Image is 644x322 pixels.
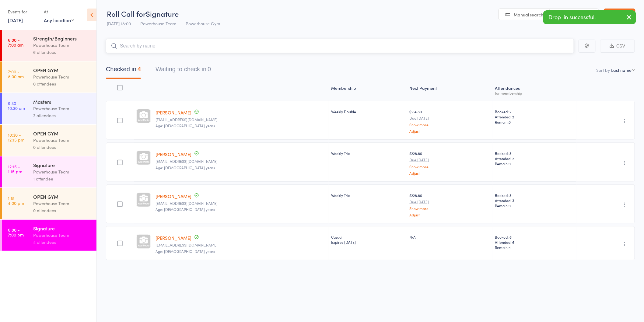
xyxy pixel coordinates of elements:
div: 0 [208,66,211,72]
a: Exit roll call [604,9,635,21]
div: N/A [410,234,490,240]
div: Masters [33,98,91,105]
div: Atten­dances [493,82,577,98]
a: 12:15 -1:15 pmSignaturePowerhouse Team1 attendee [2,156,96,187]
div: Drop-in successful. [543,10,636,24]
span: Age: [DEMOGRAPHIC_DATA] years [156,165,215,170]
button: CSV [600,40,635,53]
div: Powerhouse Team [33,168,91,175]
label: Sort by [597,67,610,73]
div: $228.80 [410,151,490,175]
a: 10:30 -12:15 pmOPEN GYMPowerhouse Team0 attendees [2,125,96,156]
div: 0 attendees [33,80,91,87]
time: 7:00 - 8:00 am [8,69,24,79]
div: Strength/Beginners [33,35,91,42]
a: Adjust [410,171,490,175]
a: 6:00 -7:00 pmSignaturePowerhouse Team4 attendees [2,220,96,251]
small: mpbolton4@gmail.com [156,117,327,122]
div: Powerhouse Team [33,105,91,112]
div: 1 attendee [33,175,91,182]
span: Remain: [495,119,574,124]
span: 0 [509,119,511,124]
span: Booked: 6 [495,234,574,240]
span: Remain: [495,161,574,166]
div: 4 [138,66,141,72]
small: mailkochardy@yahoo.com [156,159,327,163]
time: 12:15 - 1:15 pm [8,164,22,174]
span: Booked: 3 [495,151,574,156]
span: Attended: 3 [495,198,574,203]
div: 4 attendees [33,239,91,246]
span: Attended: 2 [495,156,574,161]
div: 0 attendees [33,144,91,151]
input: Search by name [106,39,574,53]
div: Expires [DATE] [331,240,404,245]
div: Weekly Trio [331,193,404,198]
div: At [44,7,74,17]
a: [PERSON_NAME] [156,151,191,157]
div: Signature [33,225,91,232]
small: philippalouey@gmail.com [156,201,327,205]
div: 0 attendees [33,207,91,214]
div: OPEN GYM [33,130,91,137]
a: [DATE] [8,17,23,23]
span: Age: [DEMOGRAPHIC_DATA] years [156,207,215,212]
span: 4 [509,245,511,250]
div: Last name [611,67,632,73]
span: Manual search [514,12,544,18]
a: [PERSON_NAME] [156,193,191,199]
a: Adjust [410,213,490,217]
span: Remain: [495,245,574,250]
a: Show more [410,165,490,169]
span: Signature [146,9,179,19]
a: 6:00 -7:00 amStrength/BeginnersPowerhouse Team6 attendees [2,30,96,61]
time: 6:00 - 7:00 am [8,37,23,47]
a: 7:00 -8:00 amOPEN GYMPowerhouse Team0 attendees [2,61,96,93]
span: Attended: 2 [495,114,574,119]
time: 6:00 - 7:00 pm [8,227,24,237]
small: Due [DATE] [410,158,490,162]
div: Events for [8,7,38,17]
a: Show more [410,123,490,127]
div: Powerhouse Team [33,232,91,239]
a: [PERSON_NAME] [156,109,191,116]
a: 1:15 -4:00 pmOPEN GYMPowerhouse Team0 attendees [2,188,96,219]
span: Age: [DEMOGRAPHIC_DATA] years [156,123,215,128]
span: Powerhouse Team [140,20,176,26]
div: 3 attendees [33,112,91,119]
span: Roll Call for [107,9,146,19]
div: for membership [495,91,574,95]
div: Powerhouse Team [33,42,91,49]
div: Weekly Trio [331,151,404,156]
span: Booked: 2 [495,109,574,114]
div: Next Payment [407,82,493,98]
div: $228.80 [410,193,490,217]
span: 0 [509,203,511,208]
small: Due [DATE] [410,116,490,120]
span: Age: [DEMOGRAPHIC_DATA] years [156,249,215,254]
small: bolton3@iinet.net.au [156,243,327,247]
div: Signature [33,162,91,168]
span: [DATE] 18:00 [107,20,131,26]
a: [PERSON_NAME] [156,235,191,241]
a: Show more [410,206,490,210]
time: 10:30 - 12:15 pm [8,132,24,142]
div: Powerhouse Team [33,200,91,207]
small: Due [DATE] [410,200,490,204]
button: Waiting to check in0 [156,63,211,79]
span: Powerhouse Gym [186,20,220,26]
div: 6 attendees [33,49,91,56]
div: Casual [331,234,404,245]
div: Powerhouse Team [33,73,91,80]
div: $184.80 [410,109,490,133]
div: OPEN GYM [33,67,91,73]
time: 9:30 - 10:30 am [8,101,25,110]
button: Checked in4 [106,63,141,79]
span: Booked: 3 [495,193,574,198]
span: 0 [509,161,511,166]
div: Membership [329,82,407,98]
div: Powerhouse Team [33,137,91,144]
div: OPEN GYM [33,193,91,200]
div: Weekly Double [331,109,404,114]
time: 1:15 - 4:00 pm [8,196,24,205]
